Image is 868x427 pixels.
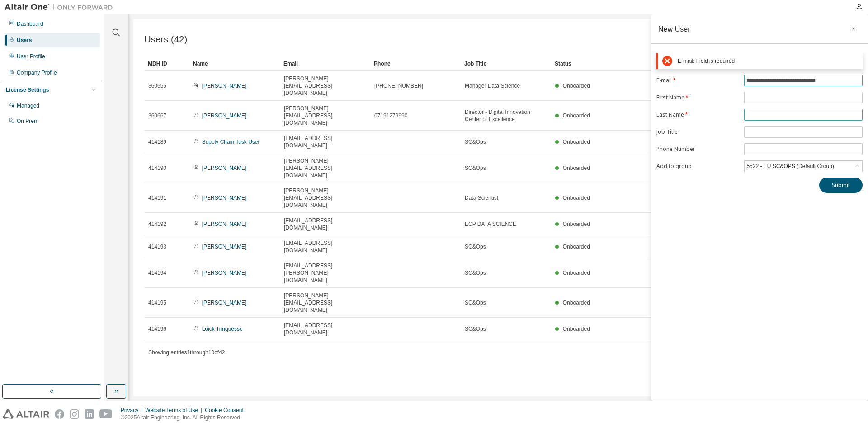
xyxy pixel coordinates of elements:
[99,409,113,419] img: youtube.svg
[148,56,186,71] div: MDH ID
[678,58,859,65] div: E-mail: Field is required
[465,194,498,202] span: Data Scientist
[374,56,457,71] div: Phone
[656,128,739,136] label: Job Title
[465,108,547,123] span: Director - Digital Innovation Center of Excellence
[284,135,366,149] span: [EMAIL_ADDRESS][DOMAIN_NAME]
[563,244,590,250] span: Onboarded
[202,244,247,250] a: [PERSON_NAME]
[658,25,690,33] div: New User
[284,217,366,231] span: [EMAIL_ADDRESS][DOMAIN_NAME]
[656,77,739,84] label: E-mail
[148,269,166,277] span: 414194
[202,300,247,306] a: [PERSON_NAME]
[284,239,366,254] span: [EMAIL_ADDRESS][DOMAIN_NAME]
[205,407,249,414] div: Cookie Consent
[193,56,276,71] div: Name
[148,82,166,89] span: 360655
[745,161,862,172] div: 5522 - EU SC&OPS (Default Group)
[17,69,57,76] div: Company Profile
[148,164,166,172] span: 414190
[464,56,547,71] div: Job Title
[656,111,739,118] label: Last Name
[3,409,49,419] img: altair_logo.svg
[148,194,166,202] span: 414191
[202,195,247,201] a: [PERSON_NAME]
[284,187,366,209] span: [PERSON_NAME][EMAIL_ADDRESS][DOMAIN_NAME]
[563,165,590,171] span: Onboarded
[563,195,590,201] span: Onboarded
[283,56,367,71] div: Email
[563,270,590,276] span: Onboarded
[85,409,94,419] img: linkedin.svg
[563,221,590,227] span: Onboarded
[6,86,49,94] div: License Settings
[465,138,486,145] span: SC&Ops
[374,82,423,89] span: [PHONE_NUMBER]
[17,20,43,28] div: Dashboard
[148,349,225,356] span: Showing entries 1 through 10 of 42
[465,82,520,89] span: Manager Data Science
[148,112,166,119] span: 360667
[465,164,486,172] span: SC&Ops
[148,325,166,333] span: 414196
[745,161,835,171] div: 5522 - EU SC&OPS (Default Group)
[563,139,590,145] span: Onboarded
[17,53,45,60] div: User Profile
[5,3,118,12] img: Altair One
[656,94,739,101] label: First Name
[202,221,247,227] a: [PERSON_NAME]
[70,409,79,419] img: instagram.svg
[55,409,64,419] img: facebook.svg
[465,269,486,277] span: SC&Ops
[145,407,205,414] div: Website Terms of Use
[563,113,590,119] span: Onboarded
[202,326,243,332] a: Loick Trinquesse
[202,113,247,119] a: [PERSON_NAME]
[563,300,590,306] span: Onboarded
[465,325,486,333] span: SC&Ops
[555,56,806,71] div: Status
[202,270,247,276] a: [PERSON_NAME]
[148,299,166,306] span: 414195
[563,83,590,89] span: Onboarded
[144,34,187,45] span: Users (42)
[284,292,366,314] span: [PERSON_NAME][EMAIL_ADDRESS][DOMAIN_NAME]
[148,221,166,228] span: 414192
[284,105,366,127] span: [PERSON_NAME][EMAIL_ADDRESS][DOMAIN_NAME]
[284,322,366,336] span: [EMAIL_ADDRESS][DOMAIN_NAME]
[284,75,366,97] span: [PERSON_NAME][EMAIL_ADDRESS][DOMAIN_NAME]
[374,112,407,119] span: 07191279990
[656,145,739,153] label: Phone Number
[148,138,166,145] span: 414189
[284,262,366,284] span: [EMAIL_ADDRESS][PERSON_NAME][DOMAIN_NAME]
[17,117,38,125] div: On Prem
[819,178,863,193] button: Submit
[202,165,247,171] a: [PERSON_NAME]
[17,37,32,44] div: Users
[284,157,366,179] span: [PERSON_NAME][EMAIL_ADDRESS][DOMAIN_NAME]
[465,299,486,306] span: SC&Ops
[121,414,249,422] p: © 2025 Altair Engineering, Inc. All Rights Reserved.
[656,163,739,170] label: Add to group
[465,243,486,250] span: SC&Ops
[563,326,590,332] span: Onboarded
[121,407,145,414] div: Privacy
[17,102,39,109] div: Managed
[465,221,516,228] span: ECP DATA SCIENCE
[148,243,166,250] span: 414193
[202,83,247,89] a: [PERSON_NAME]
[202,139,260,145] a: Supply Chain Task User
